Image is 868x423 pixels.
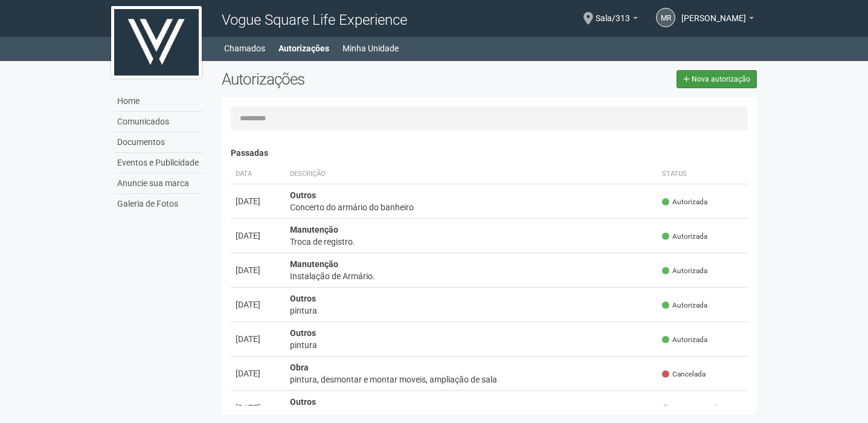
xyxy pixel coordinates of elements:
a: Sala/313 [596,15,638,25]
div: pintura [290,339,653,351]
strong: Obra [290,363,309,372]
span: Autorizada [662,300,707,311]
a: [PERSON_NAME] [681,15,754,25]
strong: Manutenção [290,259,338,269]
h4: Passadas [231,149,748,158]
div: [DATE] [236,264,280,276]
span: Cancelada [662,369,706,379]
span: Nova autorização [692,75,750,83]
div: [DATE] [236,299,280,311]
div: Troca de registro. [290,236,653,248]
th: Data [231,164,285,184]
span: Autorizada [662,335,707,345]
div: [DATE] [236,402,280,414]
div: [DATE] [236,333,280,345]
strong: Outros [290,294,316,303]
strong: Outros [290,328,316,338]
th: Status [657,164,748,184]
span: Vogue Square Life Experience [222,11,407,28]
a: Home [114,91,204,112]
div: [DATE] [236,367,280,379]
div: Instalação de Armário. [290,270,653,282]
a: Galeria de Fotos [114,194,204,214]
span: Autorizada [662,197,707,207]
a: Autorizações [278,40,329,57]
span: Autorizada [662,231,707,242]
div: [DATE] [236,195,280,207]
strong: Manutenção [290,225,338,234]
a: MR [656,8,675,27]
a: Anuncie sua marca [114,173,204,194]
img: logo.jpg [111,6,202,79]
th: Descrição [285,164,658,184]
div: Concerto do armário do banheiro [290,201,653,213]
a: Minha Unidade [342,40,399,57]
div: pintura, desmontar e montar moveis, ampliação de sala [290,373,653,386]
span: Autorizada [662,266,707,276]
a: Comunicados [114,112,204,132]
div: [DATE] [236,230,280,242]
span: Mariana Rangel Benício [681,2,746,23]
a: Nova autorização [677,70,757,88]
strong: Outros [290,397,316,407]
a: Documentos [114,132,204,153]
a: Eventos e Publicidade [114,153,204,173]
span: Não autorizada [662,404,721,414]
a: Chamados [224,40,265,57]
h2: Autorizações [222,70,480,88]
strong: Outros [290,190,316,200]
span: Sala/313 [596,2,630,23]
div: pintura [290,305,653,317]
